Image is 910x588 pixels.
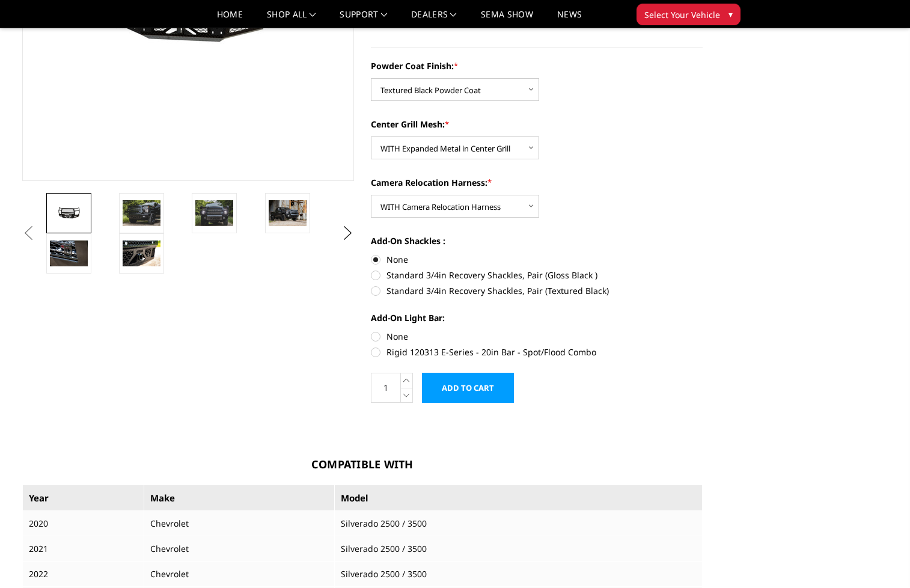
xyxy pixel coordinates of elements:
[422,373,514,403] input: Add to Cart
[728,8,733,20] span: ▾
[371,60,703,72] label: Powder Coat Finish:
[334,536,702,562] td: Silverado 2500 / 3500
[339,224,357,242] button: Next
[217,10,243,28] a: Home
[19,224,37,242] button: Previous
[195,200,233,225] img: 2020-2023 Chevrolet Silverado 2500-3500 - FT Series - Extreme Front Bumper
[50,204,88,221] img: 2020-2023 Chevrolet Silverado 2500-3500 - FT Series - Extreme Front Bumper
[144,511,334,536] td: Chevrolet
[123,200,160,225] img: 2020-2023 Chevrolet Silverado 2500-3500 - FT Series - Extreme Front Bumper
[371,253,703,266] label: None
[371,269,703,281] label: Standard 3/4in Recovery Shackles, Pair (Gloss Black )
[269,200,307,225] img: 2020-2023 Chevrolet Silverado 2500-3500 - FT Series - Extreme Front Bumper
[371,346,703,358] label: Rigid 120313 E-Series - 20in Bar - Spot/Flood Combo
[371,311,703,324] label: Add-On Light Bar:
[334,485,702,511] th: Model
[557,10,582,28] a: News
[637,4,741,25] button: Select Your Vehicle
[371,176,703,189] label: Camera Relocation Harness:
[123,240,160,266] img: 2020-2023 Chevrolet Silverado 2500-3500 - FT Series - Extreme Front Bumper
[340,10,387,28] a: Support
[144,485,334,511] th: Make
[850,530,910,588] iframe: Chat Widget
[334,562,702,587] td: Silverado 2500 / 3500
[371,330,703,343] label: None
[481,10,533,28] a: SEMA Show
[371,284,703,297] label: Standard 3/4in Recovery Shackles, Pair (Textured Black)
[644,8,720,21] span: Select Your Vehicle
[23,511,144,536] td: 2020
[23,562,144,587] td: 2022
[144,536,334,562] td: Chevrolet
[22,456,703,473] h3: Compatible With
[23,485,144,511] th: Year
[371,118,703,130] label: Center Grill Mesh:
[411,10,457,28] a: Dealers
[23,536,144,562] td: 2021
[371,234,703,247] label: Add-On Shackles :
[334,511,702,536] td: Silverado 2500 / 3500
[267,10,316,28] a: shop all
[50,240,88,266] img: 2020-2023 Chevrolet Silverado 2500-3500 - FT Series - Extreme Front Bumper
[144,562,334,587] td: Chevrolet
